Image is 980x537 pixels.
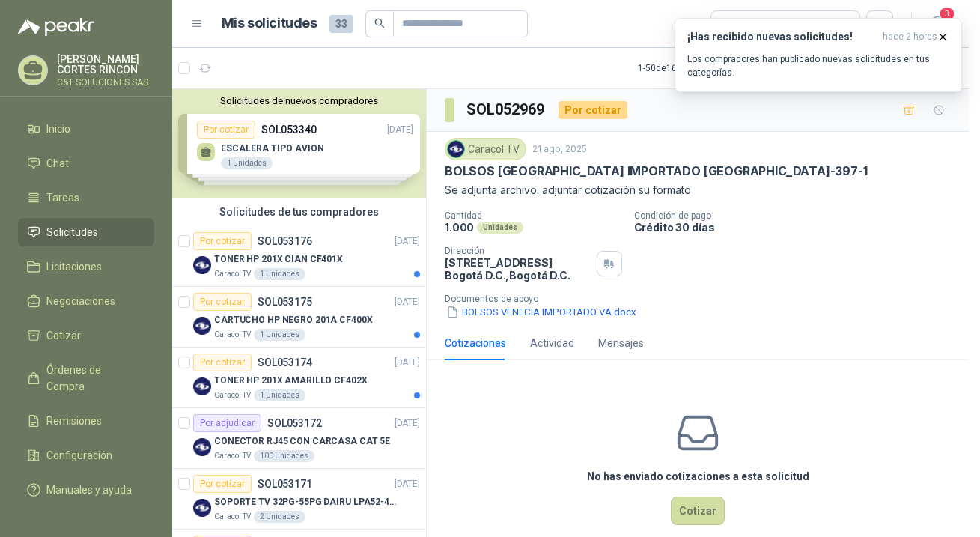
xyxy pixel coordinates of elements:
p: TONER HP 201X CIAN CF401X [214,252,343,267]
div: 1 Unidades [254,268,305,280]
div: Solicitudes de nuevos compradoresPor cotizarSOL053340[DATE] ESCALERA TIPO AVION1 UnidadesPor coti... [172,89,426,198]
span: Chat [46,155,69,172]
img: Company Logo [193,438,211,456]
p: Se adjunta archivo. adjuntar cotización su formato [445,182,951,198]
div: 1 Unidades [254,389,305,401]
a: Remisiones [18,407,154,435]
p: [PERSON_NAME] CORTES RINCON [57,54,154,75]
p: Caracol TV [214,329,251,341]
p: Los compradores han publicado nuevas solicitudes en tus categorías. [687,52,949,79]
h3: No has enviado cotizaciones a esta solicitud [587,468,809,485]
img: Company Logo [193,256,211,274]
p: [DATE] [395,477,420,491]
div: Unidades [477,222,523,234]
a: Por adjudicarSOL053172[DATE] Company LogoCONECTOR RJ45 CON CARCASA CAT 5ECaracol TV100 Unidades [172,408,426,469]
a: Por cotizarSOL053171[DATE] Company LogoSOPORTE TV 32PG-55PG DAIRU LPA52-446KIT2Caracol TV2 Unidades [172,469,426,530]
p: SOPORTE TV 32PG-55PG DAIRU LPA52-446KIT2 [214,495,401,509]
a: Chat [18,149,154,178]
h3: SOL052969 [466,98,547,121]
span: Solicitudes [46,224,98,240]
h1: Mis solicitudes [222,13,317,34]
p: TONER HP 201X AMARILLO CF402X [214,374,368,388]
button: 3 [924,10,951,37]
a: Solicitudes [18,218,154,246]
img: Company Logo [193,499,211,517]
img: Company Logo [448,141,464,157]
p: [DATE] [395,416,420,431]
p: [DATE] [395,295,420,309]
div: Solicitudes de tus compradores [172,198,426,226]
p: SOL053176 [258,236,312,246]
div: 1 Unidades [254,329,305,341]
div: Todas [720,16,752,32]
p: Crédito 30 días [634,221,963,234]
a: Inicio [18,115,154,143]
span: Cotizar [46,327,81,344]
div: Caracol TV [445,138,526,160]
button: Solicitudes de nuevos compradores [178,95,420,106]
span: Negociaciones [46,293,115,309]
p: SOL053175 [258,297,312,307]
a: Tareas [18,183,154,212]
p: Caracol TV [214,268,251,280]
div: Por cotizar [193,354,252,371]
p: [STREET_ADDRESS] Bogotá D.C. , Bogotá D.C. [445,256,591,282]
span: search [374,18,385,28]
button: BOLSOS VENECIA IMPORTADO VA.docx [445,304,638,320]
p: CONECTOR RJ45 CON CARCASA CAT 5E [214,434,390,449]
button: ¡Has recibido nuevas solicitudes!hace 2 horas Los compradores han publicado nuevas solicitudes en... [675,18,962,92]
span: Remisiones [46,413,102,429]
div: 100 Unidades [254,450,314,462]
p: Caracol TV [214,450,251,462]
a: Manuales y ayuda [18,476,154,504]
p: Caracol TV [214,511,251,523]
span: 3 [939,7,955,21]
p: Caracol TV [214,389,251,401]
p: [DATE] [395,234,420,249]
a: Configuración [18,441,154,470]
p: 1.000 [445,221,474,234]
span: Tareas [46,189,79,206]
img: Logo peakr [18,18,94,36]
h3: ¡Has recibido nuevas solicitudes! [687,31,877,43]
p: Dirección [445,246,591,256]
a: Por cotizarSOL053174[DATE] Company LogoTONER HP 201X AMARILLO CF402XCaracol TV1 Unidades [172,348,426,408]
p: SOL053171 [258,479,312,489]
span: Manuales y ayuda [46,482,132,498]
img: Company Logo [193,317,211,335]
p: CARTUCHO HP NEGRO 201A CF400X [214,313,373,327]
p: Cantidad [445,210,622,221]
div: Por cotizar [193,475,252,493]
p: SOL053174 [258,357,312,368]
img: Company Logo [193,377,211,395]
div: 2 Unidades [254,511,305,523]
p: Documentos de apoyo [445,294,963,304]
span: Órdenes de Compra [46,362,140,395]
div: Por cotizar [559,101,627,119]
div: 1 - 50 de 166 [638,56,730,80]
div: Mensajes [598,335,644,351]
p: BOLSOS [GEOGRAPHIC_DATA] IMPORTADO [GEOGRAPHIC_DATA]-397-1 [445,163,868,179]
button: Cotizar [671,497,725,525]
a: Licitaciones [18,252,154,281]
div: Por adjudicar [193,414,261,432]
p: [DATE] [395,356,420,370]
span: hace 2 horas [883,31,937,43]
a: Negociaciones [18,287,154,315]
p: 21 ago, 2025 [532,142,587,157]
p: Condición de pago [634,210,963,221]
a: Por cotizarSOL053176[DATE] Company LogoTONER HP 201X CIAN CF401XCaracol TV1 Unidades [172,226,426,287]
a: Órdenes de Compra [18,356,154,401]
div: Cotizaciones [445,335,506,351]
a: Cotizar [18,321,154,350]
span: Inicio [46,121,70,137]
span: 33 [329,15,353,33]
a: Por cotizarSOL053175[DATE] Company LogoCARTUCHO HP NEGRO 201A CF400XCaracol TV1 Unidades [172,287,426,348]
div: Por cotizar [193,293,252,311]
p: C&T SOLUCIONES SAS [57,78,154,87]
span: Configuración [46,447,112,464]
p: SOL053172 [267,418,322,428]
span: Licitaciones [46,258,102,275]
div: Actividad [530,335,574,351]
div: Por cotizar [193,232,252,250]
